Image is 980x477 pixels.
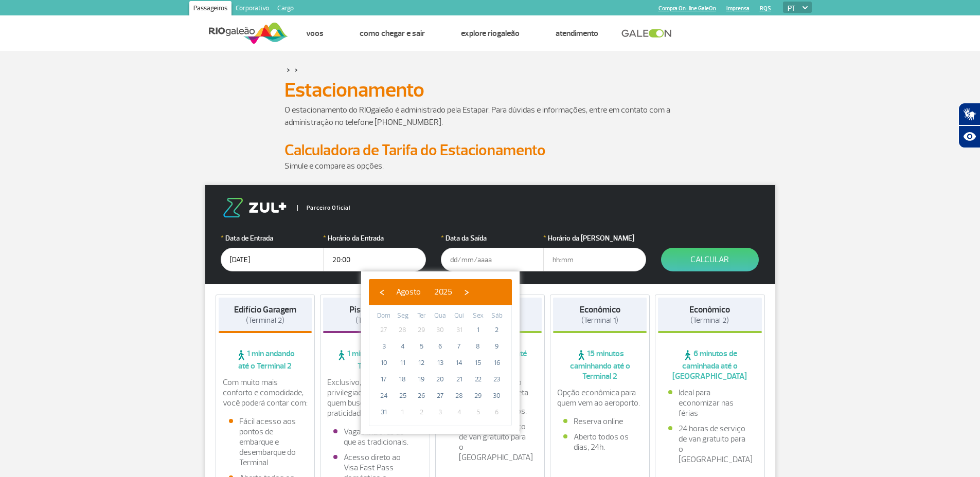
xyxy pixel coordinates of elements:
[395,404,411,420] span: 1
[396,287,421,297] span: Agosto
[563,416,636,427] li: Reserva online
[327,377,423,418] p: Exclusivo, com localização privilegiada e ideal para quem busca conforto e praticidade.
[374,284,389,300] button: ‹
[231,1,273,17] a: Corporativo
[376,355,392,371] span: 10
[389,284,427,300] button: Agosto
[441,248,544,271] input: dd/mm/aaaa
[658,348,762,381] span: 6 minutos de caminhada até o [GEOGRAPHIC_DATA]
[221,233,324,244] label: Data de Entrada
[229,416,302,468] li: Fácil acesso aos pontos de embarque e desembarque do Terminal
[432,355,449,371] span: 13
[376,404,392,420] span: 31
[760,5,771,12] a: RQS
[189,1,231,17] a: Passageiros
[306,28,324,39] a: Voos
[470,404,486,420] span: 5
[284,141,696,160] h2: Calculadora de Tarifa do Estacionamento
[395,338,411,355] span: 4
[394,310,413,322] th: weekday
[581,316,618,325] span: (Terminal 1)
[246,316,284,325] span: (Terminal 2)
[294,64,298,76] a: >
[361,271,520,434] bs-datepicker-container: calendar
[690,316,729,325] span: (Terminal 2)
[376,388,392,404] span: 24
[395,322,411,338] span: 28
[958,103,980,125] button: Abrir tradutor de língua de sinais.
[355,316,394,325] span: (Terminal 2)
[489,371,505,388] span: 23
[543,233,646,244] label: Horário da [PERSON_NAME]
[459,284,474,300] button: ›
[432,338,449,355] span: 6
[489,404,505,420] span: 6
[461,28,520,39] a: Explore RIOgaleão
[284,160,696,172] p: Simule e compare as opções.
[284,81,696,99] h1: Estacionamento
[658,5,716,12] a: Compra On-line GaleOn
[668,424,752,465] li: 24 horas de serviço de van gratuito para o [GEOGRAPHIC_DATA]
[376,322,392,338] span: 27
[553,348,647,381] span: 15 minutos caminhando até o Terminal 2
[451,338,468,355] span: 7
[958,103,980,148] div: Plugin de acessibilidade da Hand Talk.
[223,377,308,408] p: Com muito mais conforto e comodidade, você poderá contar com:
[376,371,392,388] span: 17
[395,371,411,388] span: 18
[450,310,469,322] th: weekday
[470,355,486,371] span: 15
[333,427,417,447] li: Vagas maiores do que as tradicionais.
[374,285,474,296] bs-datepicker-navigation-view: ​ ​ ​
[219,348,312,371] span: 1 min andando até o Terminal 2
[284,104,696,129] p: O estacionamento do RIOgaleão é administrado pela Estapar. Para dúvidas e informações, entre em c...
[441,233,544,244] label: Data da Saída
[413,355,430,371] span: 12
[413,371,430,388] span: 19
[349,304,400,315] strong: Piso Premium
[487,310,506,322] th: weekday
[469,310,488,322] th: weekday
[395,355,411,371] span: 11
[470,371,486,388] span: 22
[489,388,505,404] span: 30
[297,205,350,211] span: Parceiro Oficial
[958,125,980,148] button: Abrir recursos assistivos.
[221,248,324,271] input: dd/mm/aaaa
[413,404,430,420] span: 2
[360,28,425,39] a: Como chegar e sair
[489,322,505,338] span: 2
[323,233,426,244] label: Horário da Entrada
[489,338,505,355] span: 9
[489,355,505,371] span: 16
[375,310,394,322] th: weekday
[431,310,450,322] th: weekday
[451,388,468,404] span: 28
[470,322,486,338] span: 1
[668,388,752,418] li: Ideal para economizar nas férias
[376,338,392,355] span: 3
[580,304,620,315] strong: Econômico
[412,310,431,322] th: weekday
[432,388,449,404] span: 27
[470,338,486,355] span: 8
[221,198,289,217] img: logo-zul.png
[556,28,598,39] a: Atendimento
[395,388,411,404] span: 25
[432,371,449,388] span: 20
[451,404,468,420] span: 4
[427,284,459,300] button: 2025
[726,5,750,12] a: Imprensa
[273,1,298,17] a: Cargo
[543,248,646,271] input: hh:mm
[563,432,636,452] li: Aberto todos os dias, 24h.
[413,388,430,404] span: 26
[287,64,290,76] a: >
[234,304,296,315] strong: Edifício Garagem
[451,371,468,388] span: 21
[413,322,430,338] span: 29
[557,388,643,408] p: Opção econômica para quem vem ao aeroporto.
[661,248,759,271] button: Calcular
